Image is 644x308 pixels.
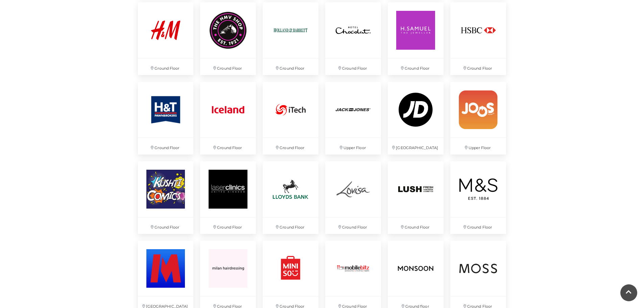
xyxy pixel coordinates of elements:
[325,138,381,155] p: Upper Floor
[384,78,447,158] a: [GEOGRAPHIC_DATA]
[135,158,197,237] a: Ground Floor
[450,217,506,234] p: Ground Floor
[138,138,194,155] p: Ground Floor
[325,217,381,234] p: Ground Floor
[388,217,444,234] p: Ground Floor
[447,158,509,237] a: Ground Floor
[138,217,194,234] p: Ground Floor
[447,78,509,158] a: Upper Floor
[322,158,384,237] a: Ground Floor
[388,58,444,75] p: Ground Floor
[259,78,322,158] a: Ground Floor
[450,58,506,75] p: Ground Floor
[263,58,318,75] p: Ground Floor
[388,138,444,155] p: [GEOGRAPHIC_DATA]
[200,161,256,217] img: Laser Clinic
[197,158,259,237] a: Laser Clinic Ground Floor
[200,58,256,75] p: Ground Floor
[200,138,256,155] p: Ground Floor
[384,158,447,237] a: Ground Floor
[200,217,256,234] p: Ground Floor
[135,78,197,158] a: Ground Floor
[263,217,318,234] p: Ground Floor
[197,78,259,158] a: Ground Floor
[138,58,194,75] p: Ground Floor
[263,138,318,155] p: Ground Floor
[322,78,384,158] a: Upper Floor
[325,58,381,75] p: Ground Floor
[450,138,506,155] p: Upper Floor
[259,158,322,237] a: Ground Floor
